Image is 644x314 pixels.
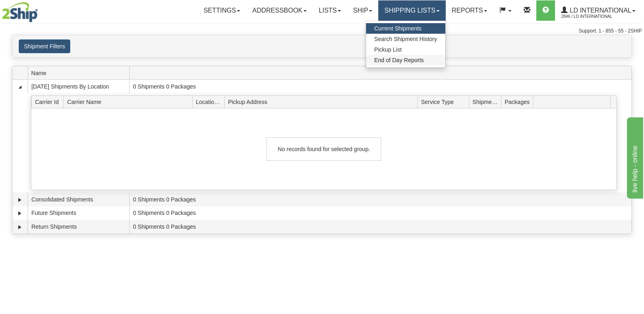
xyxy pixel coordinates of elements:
[129,80,631,93] td: 0 Shipments 0 Packages
[568,7,631,14] span: LD International
[378,0,445,21] a: Shipping lists
[2,2,38,22] img: logo2846.jpg
[374,46,402,53] span: Pickup List
[16,196,24,204] a: Expand
[67,95,192,108] span: Carrier Name
[196,95,225,108] span: Location Id
[473,95,501,108] span: Shipments
[35,95,64,108] span: Carrier Id
[313,0,347,21] a: Lists
[555,0,642,21] a: LD International 2846 / LD International
[129,206,631,220] td: 0 Shipments 0 Packages
[2,28,642,35] div: Support: 1 - 855 - 55 - 2SHIP
[267,137,381,161] div: No records found for selected group.
[366,44,445,55] a: Pickup List
[16,223,24,231] a: Expand
[6,5,75,15] div: live help - online
[374,25,422,32] span: Current Shipments
[28,220,129,234] td: Return Shipments
[374,36,437,42] span: Search Shipment History
[366,34,445,44] a: Search Shipment History
[31,67,129,79] span: Name
[446,0,493,21] a: Reports
[246,0,313,21] a: Addressbook
[28,206,129,220] td: Future Shipments
[366,23,445,34] a: Current Shipments
[197,0,246,21] a: Settings
[16,209,24,217] a: Expand
[28,193,129,206] td: Consolidated Shipments
[347,0,378,21] a: Ship
[625,115,643,198] iframe: chat widget
[28,80,129,93] td: [DATE] Shipments By Location
[19,39,70,53] button: Shipment Filters
[505,95,533,108] span: Packages
[129,193,631,206] td: 0 Shipments 0 Packages
[16,83,24,91] a: Collapse
[228,95,417,108] span: Pickup Address
[421,95,469,108] span: Service Type
[129,220,631,234] td: 0 Shipments 0 Packages
[366,55,445,65] a: End of Day Reports
[374,57,424,63] span: End of Day Reports
[561,13,622,21] span: 2846 / LD International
